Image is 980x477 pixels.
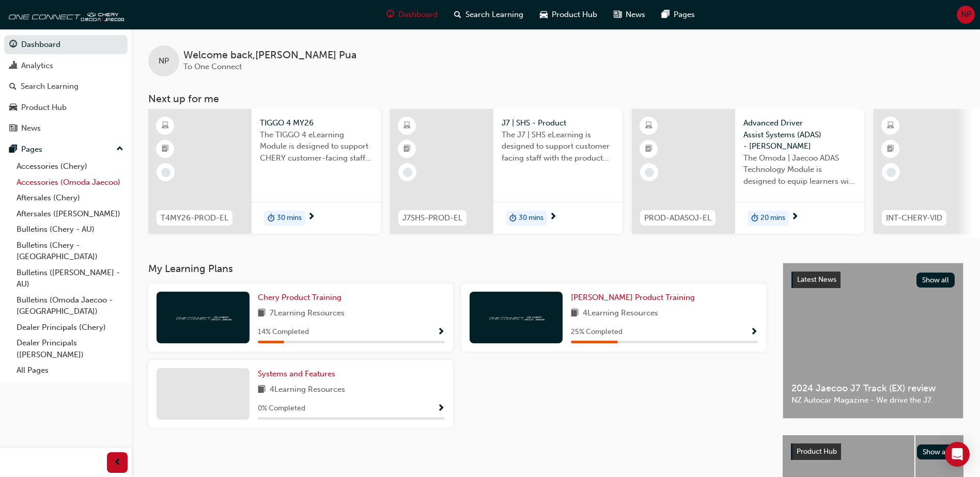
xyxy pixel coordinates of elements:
span: Show Progress [750,328,758,337]
span: learningRecordVerb_NONE-icon [403,168,412,177]
span: News [626,9,645,21]
img: oneconnect [5,4,124,25]
span: J7SHS-PROD-EL [402,212,462,224]
span: 4 Learning Resources [583,307,658,320]
div: Open Intercom Messenger [945,442,970,467]
a: Accessories (Omoda Jaecoo) [12,174,128,190]
span: PROD-ADASOJ-EL [644,212,711,224]
div: Pages [21,144,42,155]
span: booktick-icon [645,142,652,156]
a: search-iconSearch Learning [446,4,532,25]
span: book-icon [258,307,266,320]
span: duration-icon [268,212,275,225]
span: [PERSON_NAME] Product Training [571,293,695,302]
span: Chery Product Training [258,293,341,302]
span: Dashboard [398,9,438,21]
button: Pages [4,140,128,159]
span: booktick-icon [403,142,411,156]
span: NZ Autocar Magazine - We drive the J7. [791,394,955,406]
span: guage-icon [9,40,17,50]
a: Bulletins ([PERSON_NAME] - AU) [12,265,128,292]
button: NP [957,6,975,24]
a: Bulletins (Chery - AU) [12,221,128,237]
a: Bulletins (Omoda Jaecoo - [GEOGRAPHIC_DATA]) [12,292,128,320]
span: The J7 | SHS eLearning is designed to support customer facing staff with the product and sales in... [502,129,614,164]
span: T4MY26-PROD-EL [161,212,228,224]
span: guage-icon [386,8,394,21]
span: 7 Learning Resources [270,307,345,320]
button: Show Progress [750,326,758,339]
a: Product HubShow all [791,443,955,460]
span: Show Progress [437,404,445,414]
button: Show all [916,273,955,288]
div: News [21,122,41,134]
div: Analytics [21,60,53,72]
span: news-icon [614,8,621,21]
span: Product Hub [797,447,837,456]
button: Show Progress [437,402,445,415]
a: news-iconNews [605,4,654,25]
span: up-icon [116,142,123,156]
span: NP [961,9,971,21]
span: search-icon [9,82,17,91]
span: booktick-icon [887,142,894,156]
h3: My Learning Plans [148,263,766,275]
span: 30 mins [519,212,543,224]
a: Search Learning [4,77,128,96]
span: Latest News [797,275,836,284]
button: Show Progress [437,326,445,339]
span: 25 % Completed [571,326,623,338]
span: The TIGGO 4 eLearning Module is designed to support CHERY customer-facing staff with the product ... [260,129,372,164]
a: Bulletins (Chery - [GEOGRAPHIC_DATA]) [12,237,128,265]
div: Product Hub [21,102,67,114]
a: pages-iconPages [654,4,703,25]
span: 20 mins [760,212,785,224]
a: Analytics [4,56,128,75]
span: learningRecordVerb_NONE-icon [886,168,896,177]
span: 30 mins [277,212,302,224]
span: car-icon [540,8,548,21]
span: Product Hub [552,9,597,21]
a: [PERSON_NAME] Product Training [571,292,699,304]
span: duration-icon [751,212,758,225]
a: Accessories (Chery) [12,158,128,174]
span: To One Connect [183,62,242,71]
span: Pages [674,9,695,21]
span: 2024 Jaecoo J7 Track (EX) review [791,383,955,394]
span: next-icon [307,213,315,222]
span: J7 | SHS - Product [502,117,614,129]
span: 0 % Completed [258,403,305,415]
span: next-icon [549,213,557,222]
span: 14 % Completed [258,326,309,338]
span: book-icon [571,307,579,320]
span: Welcome back , [PERSON_NAME] Pua [183,50,356,61]
img: oneconnect [488,312,545,322]
span: The Omoda | Jaecoo ADAS Technology Module is designed to equip learners with essential knowledge ... [743,152,856,187]
a: All Pages [12,362,128,378]
a: Latest NewsShow all2024 Jaecoo J7 Track (EX) reviewNZ Autocar Magazine - We drive the J7. [783,263,963,419]
span: learningResourceType_ELEARNING-icon [162,119,169,133]
span: pages-icon [9,145,17,154]
span: news-icon [9,124,17,133]
span: NP [159,55,169,67]
a: Aftersales ([PERSON_NAME]) [12,206,128,222]
span: Systems and Features [258,369,335,378]
div: Search Learning [21,81,79,92]
span: duration-icon [509,212,517,225]
span: Advanced Driver Assist Systems (ADAS) - [PERSON_NAME] [743,117,856,152]
a: car-iconProduct Hub [532,4,605,25]
span: learningRecordVerb_NONE-icon [161,168,170,177]
span: next-icon [791,213,799,222]
span: Search Learning [465,9,523,21]
a: Dealer Principals (Chery) [12,320,128,336]
span: learningRecordVerb_NONE-icon [645,168,654,177]
span: chart-icon [9,61,17,71]
a: J7SHS-PROD-ELJ7 | SHS - ProductThe J7 | SHS eLearning is designed to support customer facing staf... [390,109,623,234]
span: learningResourceType_ELEARNING-icon [887,119,894,133]
a: guage-iconDashboard [378,4,446,25]
h3: Next up for me [132,93,980,105]
a: Product Hub [4,98,128,117]
a: Dealer Principals ([PERSON_NAME]) [12,335,128,362]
